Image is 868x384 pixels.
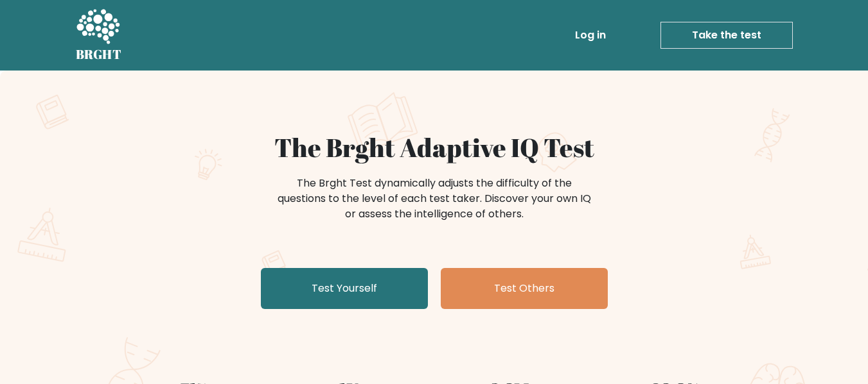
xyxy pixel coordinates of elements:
[76,47,122,62] h5: BRGHT
[76,5,122,65] a: BRGHT
[261,268,428,309] a: Test Yourself
[441,268,608,309] a: Test Others
[570,22,611,48] a: Log in
[274,176,595,222] div: The Brght Test dynamically adjusts the difficulty of the questions to the level of each test take...
[121,132,748,163] h1: The Brght Adaptive IQ Test
[660,22,793,49] a: Take the test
